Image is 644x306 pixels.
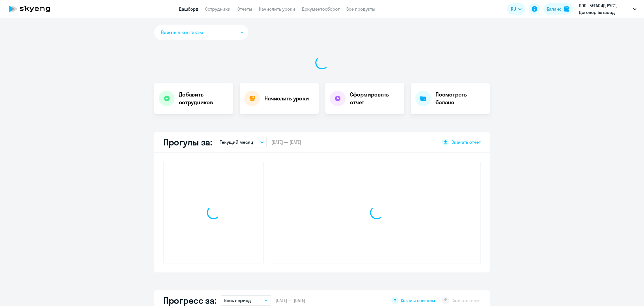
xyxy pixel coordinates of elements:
a: Документооборот [302,6,340,12]
span: [DATE] — [DATE] [276,297,305,303]
p: Текущий месяц [220,139,253,145]
div: Баланс [547,6,562,12]
a: Начислить уроки [259,6,295,12]
span: [DATE] — [DATE] [271,139,301,145]
p: ООО "БЕТАСИД РУС", Договор Бетасид [579,2,631,16]
button: Весь период [221,295,271,306]
a: Все продукты [346,6,375,12]
span: Как мы считаем [401,297,435,303]
h4: Начислить уроки [264,95,309,102]
a: Сотрудники [205,6,231,12]
h2: Прогресс за: [163,295,216,306]
button: Текущий месяц [217,137,267,147]
span: Скачать отчет [451,139,481,145]
img: balance [564,6,569,12]
h4: Сформировать отчет [350,91,400,106]
h4: Посмотреть баланс [435,91,485,106]
button: ООО "БЕТАСИД РУС", Договор Бетасид [576,2,639,16]
span: Важные контакты [161,29,203,36]
button: Балансbalance [543,3,573,15]
button: RU [507,3,525,15]
span: RU [511,6,516,12]
a: Дашборд [179,6,198,12]
p: Весь период [224,297,251,304]
a: Отчеты [237,6,252,12]
button: Важные контакты [154,25,248,40]
h2: Прогулы за: [163,136,212,148]
h4: Добавить сотрудников [179,91,229,106]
